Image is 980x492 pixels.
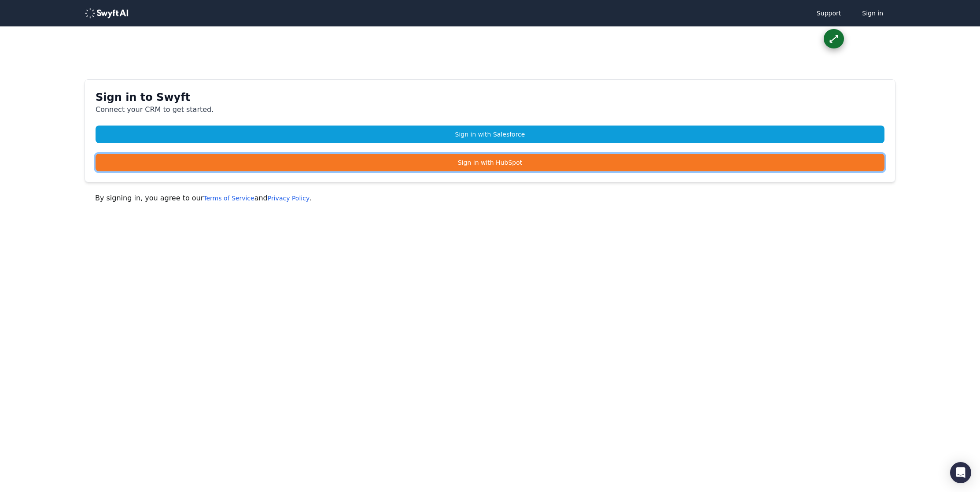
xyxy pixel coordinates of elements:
[808,4,850,22] a: Support
[85,8,129,18] img: logo-488353a97b7647c9773e25e94dd66c4536ad24f66c59206894594c5eb3334934.png
[96,104,884,115] p: Connect your CRM to get started.
[825,30,842,47] div: ⟷
[203,195,254,202] a: Terms of Service
[96,126,884,143] a: Sign in with Salesforce
[268,195,309,202] a: Privacy Policy
[96,90,884,104] h1: Sign in to Swyft
[853,4,892,22] button: Sign in
[950,462,971,483] div: Open Intercom Messenger
[96,154,884,171] a: Sign in with HubSpot
[95,193,885,203] p: By signing in, you agree to our and .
